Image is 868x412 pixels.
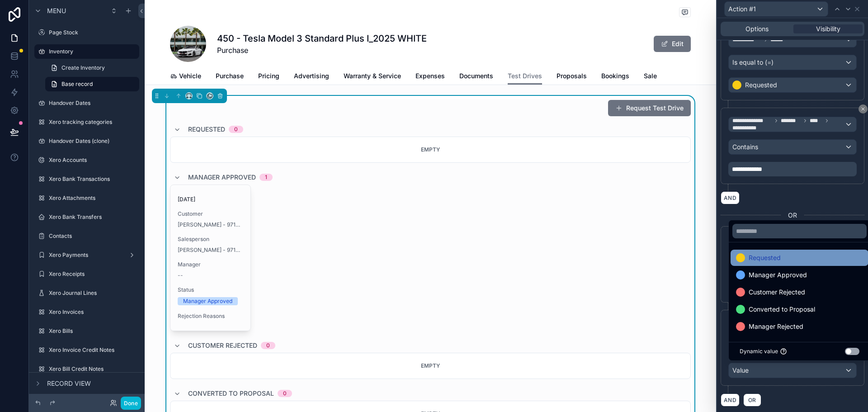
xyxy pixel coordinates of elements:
[34,324,139,338] a: Xero Bills
[749,287,805,298] span: Customer Rejected
[601,71,629,81] span: Bookings
[49,232,137,240] label: Contacts
[415,68,445,86] a: Expenses
[178,246,243,254] a: [PERSON_NAME] - 971551150399
[216,68,244,86] a: Purchase
[601,68,629,86] a: Bookings
[508,71,542,81] span: Test Drives
[188,173,256,182] span: Manager Approved
[258,68,279,86] a: Pricing
[34,134,139,148] a: Handover Dates (clone)
[34,115,139,129] a: Xero tracking categories
[47,379,91,388] span: Record view
[608,100,691,116] button: Request Test Drive
[344,68,401,86] a: Warranty & Service
[178,196,243,203] span: [DATE]
[49,175,137,183] label: Xero Bank Transactions
[183,297,232,305] div: Manager Approved
[265,174,267,181] div: 1
[415,71,445,81] span: Expenses
[179,71,201,81] span: Vehicle
[34,229,139,243] a: Contacts
[34,210,139,224] a: Xero Bank Transfers
[644,71,657,81] span: Sale
[216,71,244,81] span: Purchase
[34,267,139,281] a: Xero Receipts
[34,362,139,376] a: Xero Bill Credit Notes
[421,362,440,369] span: Empty
[294,71,329,81] span: Advertising
[34,286,139,300] a: Xero Journal Lines
[34,343,139,357] a: Xero Invoice Credit Notes
[644,68,657,86] a: Sale
[557,68,587,86] a: Proposals
[34,172,139,186] a: Xero Bank Transactions
[49,29,137,36] label: Page Stock
[178,236,243,243] span: Salesperson
[178,210,243,218] span: Customer
[459,68,493,86] a: Documents
[34,44,139,59] a: Inventory
[49,346,137,354] label: Xero Invoice Credit Notes
[49,194,137,202] label: Xero Attachments
[49,213,137,221] label: Xero Bank Transfers
[49,308,137,316] label: Xero Invoices
[47,6,66,15] span: Menu
[234,126,238,133] div: 0
[49,48,134,55] label: Inventory
[344,71,401,81] span: Warranty & Service
[749,304,815,315] span: Converted to Proposal
[34,25,139,40] a: Page Stock
[178,261,243,268] span: Manager
[49,99,137,107] label: Handover Dates
[49,289,137,297] label: Xero Journal Lines
[294,68,329,86] a: Advertising
[49,156,137,164] label: Xero Accounts
[49,137,137,145] label: Handover Dates (clone)
[266,342,270,349] div: 0
[61,81,93,88] span: Base record
[749,270,807,280] span: Manager Approved
[188,341,257,350] span: Customer Rejected
[49,365,137,373] label: Xero Bill Credit Notes
[170,68,201,86] a: Vehicle
[45,61,139,75] a: Create Inventory
[178,286,243,294] span: Status
[258,71,279,81] span: Pricing
[170,185,251,331] a: [DATE]Customer[PERSON_NAME] - 971551150399Salesperson[PERSON_NAME] - 971551150399Manager--StatusM...
[749,252,781,263] span: Requested
[34,305,139,319] a: Xero Invoices
[557,71,587,81] span: Proposals
[34,248,139,262] a: Xero Payments
[61,64,105,71] span: Create Inventory
[34,153,139,167] a: Xero Accounts
[178,221,243,228] a: [PERSON_NAME] - 971551150399
[740,348,778,355] span: Dynamic value
[178,272,183,279] span: --
[34,96,139,110] a: Handover Dates
[34,191,139,205] a: Xero Attachments
[45,77,139,91] a: Base record
[217,32,427,45] h1: 450 - Tesla Model 3 Standard Plus I_2025 WHITE
[654,36,691,52] button: Edit
[49,118,137,126] label: Xero tracking categories
[188,389,274,398] span: Converted to Proposal
[49,327,137,335] label: Xero Bills
[49,251,125,259] label: Xero Payments
[217,45,427,56] span: Purchase
[459,71,493,81] span: Documents
[121,397,141,410] button: Done
[749,321,803,332] span: Manager Rejected
[508,68,542,85] a: Test Drives
[49,270,137,278] label: Xero Receipts
[178,313,243,320] span: Rejection Reasons
[188,125,225,134] span: Requested
[283,390,287,397] div: 0
[421,146,440,153] span: Empty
